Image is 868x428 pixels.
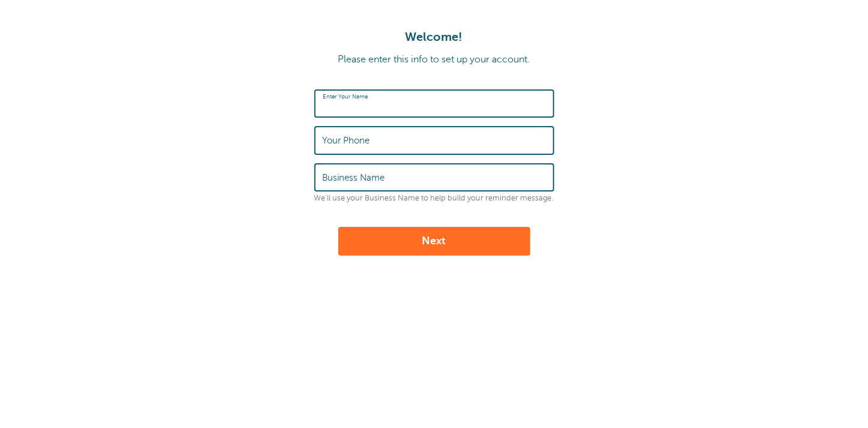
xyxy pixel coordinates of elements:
[323,93,368,100] label: Enter Your Name
[314,194,554,203] p: We'll use your Business Name to help build your reminder message.
[12,30,856,44] h1: Welcome!
[323,172,385,183] label: Business Name
[338,227,530,256] button: Next
[323,135,370,146] label: Your Phone
[12,54,856,65] p: Please enter this info to set up your account.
